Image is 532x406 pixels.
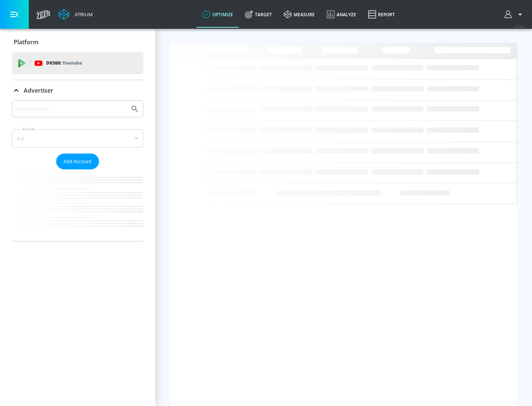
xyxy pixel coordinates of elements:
p: Platform [14,38,38,46]
a: Target [239,1,278,28]
p: DV360: [46,59,82,67]
p: Advertiser [24,86,53,94]
a: Atrium [58,9,93,20]
input: Search by name [15,104,127,114]
div: Platform [12,32,143,52]
div: Atrium [72,11,93,18]
nav: list of Advertiser [12,169,143,241]
a: Analyze [321,1,362,28]
p: Youtube [62,59,82,67]
span: Add Account [64,157,92,166]
label: Sort By [21,127,37,131]
a: Report [362,1,401,28]
a: measure [278,1,321,28]
div: DV360: Youtube [12,52,143,74]
div: Advertiser [12,100,143,241]
div: A-Z [12,129,143,148]
div: Advertiser [12,80,143,101]
a: optimize [197,1,239,28]
button: Add Account [56,154,99,169]
span: v 4.24.0 [514,24,525,28]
